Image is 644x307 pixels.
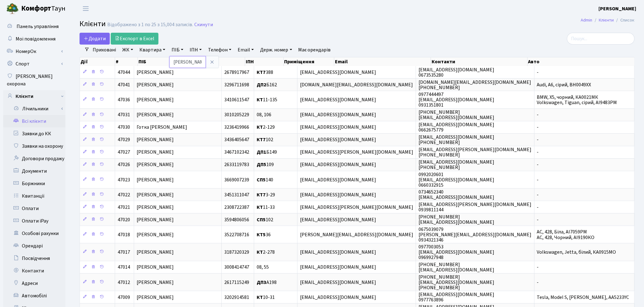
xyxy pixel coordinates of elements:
span: [PHONE_NUMBER] [EMAIL_ADDRESS][DOMAIN_NAME] [419,261,495,273]
span: [PERSON_NAME] [137,137,174,143]
span: [DOMAIN_NAME][EMAIL_ADDRESS][DOMAIN_NAME] [PHONE_NUMBER] [419,79,531,91]
span: 3467102342 [224,149,249,156]
th: # [115,57,138,66]
span: [PERSON_NAME][EMAIL_ADDRESS][DOMAIN_NAME] [300,231,413,238]
b: ДП3 [257,279,266,286]
span: 3522708716 [224,231,249,238]
a: ПІБ [169,45,186,55]
span: 47012 [118,279,130,286]
span: [EMAIL_ADDRESS][DOMAIN_NAME] [PHONE_NUMBER] [419,159,495,171]
a: Заявки на охорону [3,140,65,152]
a: Боржники [3,177,65,190]
span: [EMAIL_ADDRESS][DOMAIN_NAME] [300,249,376,256]
span: [EMAIL_ADDRESS][DOMAIN_NAME] [300,216,376,223]
span: [EMAIL_ADDRESS][DOMAIN_NAME] [300,112,376,118]
span: 102 [257,216,273,223]
a: Автомобілі [3,290,65,302]
a: Оплати [3,202,65,215]
span: 3410611547 [224,96,249,103]
span: 47020 [118,216,130,223]
span: [PERSON_NAME] [137,294,174,301]
input: Пошук... [567,33,635,45]
span: [PERSON_NAME] [137,264,174,271]
span: 3669007239 [224,176,249,183]
span: - [537,137,539,143]
b: КТ [257,204,263,211]
span: 47022 [118,191,130,198]
a: [PERSON_NAME] [599,5,637,12]
a: Орендарі [3,240,65,252]
span: 47021 [118,204,130,211]
span: 3436405647 [224,137,249,143]
span: 3202914581 [224,294,249,301]
b: КТ [257,249,263,256]
nav: breadcrumb [572,14,644,27]
button: Переключити навігацію [78,3,94,14]
span: 47009 [118,294,130,301]
a: Має орендарів [296,45,333,55]
span: [PERSON_NAME] [137,149,174,156]
span: Б162 [257,81,277,88]
span: [EMAIL_ADDRESS][DOMAIN_NAME] [300,124,376,131]
span: 47026 [118,161,130,168]
span: 3451311047 [224,191,249,198]
span: [PHONE_NUMBER] [EMAIL_ADDRESS][DOMAIN_NAME] [419,109,495,121]
b: КТ [257,294,263,301]
span: 3187320329 [224,249,249,256]
span: Tesla, Model S, [PERSON_NAME], AA5233YC [537,294,629,301]
span: 3236419966 [224,124,249,131]
span: 36 [257,231,271,238]
span: [EMAIL_ADDRESS][DOMAIN_NAME] 0673535280 [419,66,495,79]
span: Мої повідомлення [16,36,56,42]
b: КТ7 [257,69,266,76]
span: [EMAIL_ADDRESS][PERSON_NAME][DOMAIN_NAME] [300,204,413,211]
span: А198 [257,279,277,286]
a: Клієнти [3,90,65,103]
b: КТ7 [257,191,266,198]
span: [EMAIL_ADDRESS][DOMAIN_NAME] 0977763896 [419,291,495,303]
th: Email [334,57,431,66]
span: [EMAIL_ADDRESS][DOMAIN_NAME] 0662675779 [419,121,495,133]
b: ДП2 [257,81,266,88]
th: Приміщення [284,57,334,66]
span: 0992020601 [EMAIL_ADDRESS][DOMAIN_NAME] 0660332915 [419,171,495,189]
span: 2678917967 [224,69,249,76]
b: КТ [257,124,263,131]
a: Контакти [3,265,65,277]
span: 109 [257,161,274,168]
span: 47031 [118,112,130,118]
span: [EMAIL_ADDRESS][DOMAIN_NAME] [300,96,376,103]
span: [EMAIL_ADDRESS][DOMAIN_NAME] [300,294,376,301]
span: [PERSON_NAME] [137,96,174,103]
span: - [537,149,539,156]
span: 140 [257,176,273,183]
a: [PERSON_NAME] охорона [3,70,65,90]
a: Мої повідомлення [3,33,65,45]
span: [PERSON_NAME] [137,161,174,168]
span: [PERSON_NAME] [137,249,174,256]
a: Посвідчення [3,252,65,265]
span: - [537,204,539,211]
a: Оплати iPay [3,215,65,227]
th: Авто [528,57,635,66]
span: 10-31 [257,294,275,301]
span: BMW, X5, чорний, КА0021МК Volkswagen, Tiguan, сірий, АІ9483РМ [537,94,617,106]
span: [PERSON_NAME] [137,69,174,76]
span: [EMAIL_ADDRESS][DOMAIN_NAME] [300,137,376,143]
span: - [537,216,539,223]
span: Таун [21,3,65,14]
span: [EMAIL_ADDRESS][DOMAIN_NAME] [300,191,376,198]
span: 2-129 [257,124,275,131]
b: КТ7 [257,137,266,143]
span: Б149 [257,149,277,156]
span: 47036 [118,96,130,103]
span: 2633119783 [224,161,249,168]
span: 3594806056 [224,216,249,223]
li: Список [614,17,635,24]
a: Скинути [194,22,213,28]
span: 47014 [118,264,130,271]
a: Приховані [90,45,119,55]
a: Експорт в Excel [111,33,158,45]
span: Volkswagen, Jetta, білий, КА0915МО [537,249,616,256]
